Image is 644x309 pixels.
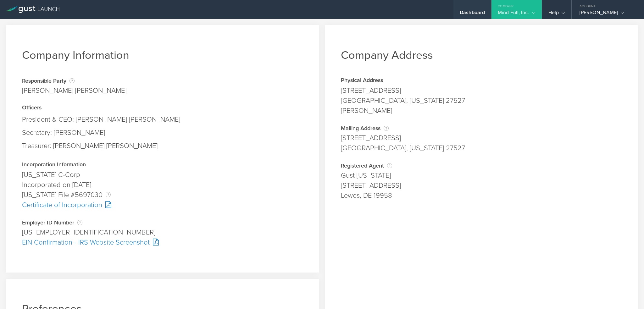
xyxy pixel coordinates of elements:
div: [STREET_ADDRESS] [341,133,622,143]
h1: Company Address [341,48,622,62]
div: Employer ID Number [22,219,303,226]
div: Mind Full, Inc. [498,9,536,19]
div: Incorporated on [DATE] [22,180,303,190]
div: EIN Confirmation - IRS Website Screenshot [22,237,303,247]
div: President & CEO: [PERSON_NAME] [PERSON_NAME] [22,113,303,126]
div: [US_EMPLOYER_IDENTIFICATION_NUMBER] [22,227,303,237]
div: [US_STATE] C-Corp [22,170,303,180]
div: Lewes, DE 19958 [341,190,622,201]
iframe: Chat Widget [613,279,644,309]
div: Responsible Party [22,78,126,84]
div: [US_STATE] File #5697030 [22,190,303,200]
h1: Company Information [22,48,303,62]
div: Physical Address [341,78,622,84]
div: Gust [US_STATE] [341,170,622,180]
div: [STREET_ADDRESS] [341,180,622,190]
div: Mailing Address [341,125,622,131]
div: Registered Agent [341,163,622,169]
div: [PERSON_NAME] [PERSON_NAME] [22,86,126,96]
div: Treasurer: [PERSON_NAME] [PERSON_NAME] [22,139,303,152]
div: [GEOGRAPHIC_DATA], [US_STATE] 27527 [341,143,622,153]
div: Certificate of Incorporation [22,200,303,210]
div: [STREET_ADDRESS] [341,86,622,96]
div: [GEOGRAPHIC_DATA], [US_STATE] 27527 [341,96,622,106]
div: Dashboard [460,9,485,19]
div: Officers [22,105,303,111]
div: Incorporation Information [22,162,303,168]
div: Secretary: [PERSON_NAME] [22,126,303,139]
div: Help [548,9,565,19]
div: [PERSON_NAME] [341,106,622,116]
div: [PERSON_NAME] [580,9,633,19]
